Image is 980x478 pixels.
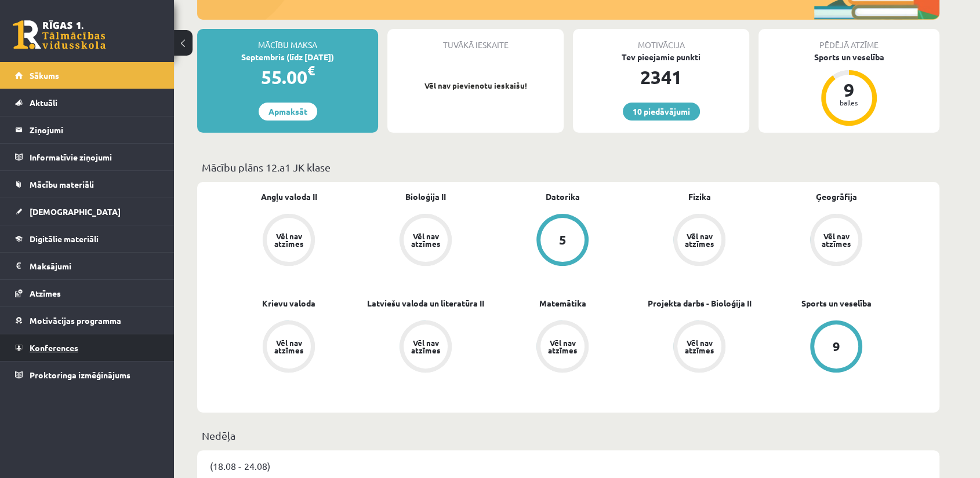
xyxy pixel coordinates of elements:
a: Sports un veselība [801,297,872,309]
a: Angļu valoda II [261,191,317,203]
div: 55.00 [197,63,378,91]
span: Sākums [30,70,59,81]
a: Vēl nav atzīmes [631,320,768,375]
legend: Informatīvie ziņojumi [30,144,159,170]
a: Sākums [15,62,159,89]
div: 5 [559,233,567,246]
div: Mācību maksa [197,29,378,51]
div: Vēl nav atzīmes [546,339,579,354]
a: Krievu valoda [262,297,315,309]
a: Proktoringa izmēģinājums [15,362,159,388]
div: 9 [833,340,840,353]
div: Vēl nav atzīmes [683,339,716,354]
span: Atzīmes [30,288,61,298]
a: 10 piedāvājumi [623,103,700,121]
a: Ziņojumi [15,116,159,143]
a: Fizika [688,191,711,203]
a: 9 [768,320,905,375]
div: Vēl nav atzīmes [820,232,852,247]
a: Informatīvie ziņojumi [15,144,159,170]
a: Vēl nav atzīmes [494,320,631,375]
a: Konferences [15,334,159,361]
p: Nedēļa [202,428,935,443]
a: Vēl nav atzīmes [220,214,357,268]
a: Vēl nav atzīmes [357,320,494,375]
a: Apmaksāt [259,103,317,121]
a: Atzīmes [15,280,159,306]
a: Vēl nav atzīmes [768,214,905,268]
div: 9 [832,81,866,99]
span: Proktoringa izmēģinājums [30,370,130,380]
div: Sports un veselība [758,51,939,63]
span: Mācību materiāli [30,179,94,189]
a: Ģeogrāfija [816,191,857,203]
div: Vēl nav atzīmes [273,339,305,354]
a: Bioloģija II [405,191,446,203]
span: Motivācijas programma [30,315,121,326]
a: Matemātika [539,297,586,309]
div: Vēl nav atzīmes [409,232,442,247]
div: balles [832,99,866,106]
a: Maksājumi [15,253,159,279]
a: Digitālie materiāli [15,225,159,252]
a: Mācību materiāli [15,171,159,198]
legend: Ziņojumi [30,116,159,143]
a: Motivācijas programma [15,307,159,334]
p: Mācību plāns 12.a1 JK klase [202,159,935,175]
a: Projekta darbs - Bioloģija II [648,297,752,309]
span: Digitālie materiāli [30,233,99,244]
div: Septembris (līdz [DATE]) [197,51,378,63]
p: Vēl nav pievienotu ieskaišu! [393,80,558,92]
a: Vēl nav atzīmes [631,214,768,268]
a: [DEMOGRAPHIC_DATA] [15,198,159,225]
span: € [307,62,315,79]
a: Vēl nav atzīmes [220,320,357,375]
span: Aktuāli [30,97,57,108]
div: Tev pieejamie punkti [573,51,749,63]
div: Vēl nav atzīmes [683,232,716,247]
a: Vēl nav atzīmes [357,214,494,268]
a: Aktuāli [15,89,159,116]
a: 5 [494,214,631,268]
div: Tuvākā ieskaite [387,29,564,51]
div: Vēl nav atzīmes [273,232,305,247]
div: Pēdējā atzīme [758,29,939,51]
a: Latviešu valoda un literatūra II [367,297,484,309]
a: Datorika [546,191,580,203]
div: Motivācija [573,29,749,51]
div: 2341 [573,63,749,91]
a: Sports un veselība 9 balles [758,51,939,127]
span: [DEMOGRAPHIC_DATA] [30,206,121,217]
a: Rīgas 1. Tālmācības vidusskola [13,20,106,49]
legend: Maksājumi [30,253,159,279]
div: Vēl nav atzīmes [409,339,442,354]
span: Konferences [30,342,78,353]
